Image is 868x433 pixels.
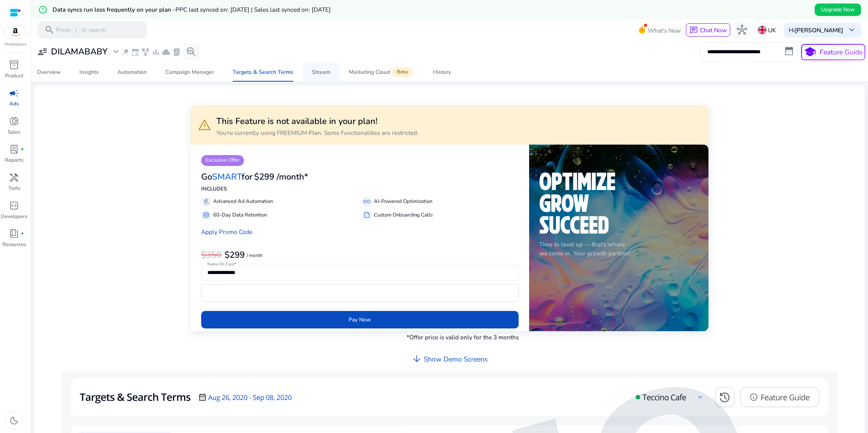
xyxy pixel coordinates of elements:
[5,157,23,164] p: Reports
[392,67,413,77] span: Beta
[2,241,26,249] p: Resources
[795,26,843,34] b: [PERSON_NAME]
[52,44,142,54] div: Andy
[13,157,142,163] div: [PERSON_NAME]
[789,27,843,33] p: Hi
[121,48,130,56] span: wand_stars
[801,44,865,60] button: schoolFeature Guide
[768,23,776,37] p: UK
[201,250,221,260] h3: $350
[254,172,308,182] h3: $299 /month*
[207,261,234,267] mat-label: Name On Card
[216,116,419,126] h3: This Feature is not available in your plan!
[412,354,422,364] span: arrow_downward
[5,72,23,80] p: Product
[815,3,861,16] button: Upgrade Now
[141,48,150,56] span: family_history
[9,201,19,211] span: code_blocks
[201,311,519,328] button: Pay Now
[117,70,147,75] div: Automation
[201,172,253,182] h3: Go for
[4,26,27,38] img: amazon.svg
[39,133,75,140] b: Phone number
[10,76,131,100] div: 8:18 AM
[165,70,214,75] div: Campaign Manager
[128,4,146,23] div: Minimize live chat window
[686,23,730,37] button: chatChat Now
[182,44,200,61] button: search_insights
[175,5,331,14] span: PPC last synced on: [DATE] | Sales last synced on: [DATE]
[9,88,19,98] span: campaign
[10,165,125,188] div: 8:19 AM
[363,212,370,219] span: summarize
[56,26,106,35] p: Press to search
[349,69,414,76] div: Marketing Cloud
[433,70,451,75] div: History
[9,60,19,70] span: inventory_2
[821,5,855,14] span: Upgrade Now
[847,25,857,35] span: keyboard_arrow_down
[22,12,38,19] div: v 4.0.25
[33,112,142,152] div: 8:18 AM
[8,129,20,136] p: Sales
[201,185,519,193] p: INCLUDES
[203,212,210,219] span: database
[407,333,519,342] p: *Offer price is valid only for the 3 months
[734,21,751,38] button: hub
[172,48,181,56] span: lab_profile
[4,226,148,254] textarea: Type your message and hit 'Enter'
[72,26,80,35] span: /
[38,5,47,14] mat-icon: error_outline
[374,198,432,206] p: AI-Powered Optimization
[820,47,863,57] p: Feature Guide
[424,355,487,363] h4: Show Demo Screens
[21,232,24,236] span: fiber_manual_record
[700,26,727,34] span: Chat Now
[79,70,99,75] div: Insights
[16,168,119,185] span: Hello [PERSON_NAME], Thank you for your interest in SellerApp!
[12,20,19,26] img: website_grey.svg
[213,211,267,219] p: 60-Day Data Retention
[39,115,137,149] span: 3928231574
[78,45,84,51] img: tab_keywords_by_traffic_grey.svg
[152,48,160,56] span: bar_chart
[201,228,253,236] a: Apply Promo Code
[198,118,211,132] span: warning
[1,213,27,221] p: Developers
[44,25,54,35] span: search
[51,47,107,57] h3: DILAMABABY
[20,20,111,26] div: [PERSON_NAME]: [DOMAIN_NAME]
[13,104,138,110] div: [PERSON_NAME]
[9,229,19,239] span: book_4
[10,190,131,222] div: 8:20 AM
[9,116,19,126] span: donut_small
[18,210,34,218] span: (Edited)
[737,25,747,35] span: hub
[233,70,293,75] div: Targets & Search Terms
[39,124,137,132] a: [EMAIL_ADDRESS][DOMAIN_NAME]
[212,171,242,183] span: SMART
[9,100,19,108] p: Ads
[374,211,433,219] p: Custom Onboarding Calls
[135,236,142,244] span: Attach a file
[133,216,142,223] span: End chat
[87,46,129,51] div: Keyword (traffico)
[37,70,61,75] div: Overview
[363,198,370,205] span: all_inclusive
[9,416,19,426] span: dark_mode
[201,155,244,166] p: Exclusive Offer
[349,316,371,324] span: Pay Now
[124,216,130,223] span: More actions
[12,12,19,19] img: logo_orange.svg
[9,43,20,54] div: Navigation go back
[804,46,816,58] span: school
[53,6,331,13] h5: Data syncs run less frequently on your plan -
[186,47,196,57] span: search_insights
[9,173,19,183] span: handyman
[689,26,698,35] span: chat
[131,48,140,56] span: event
[758,26,766,34] img: uk.svg
[111,47,121,57] span: expand_more
[213,198,273,206] p: Advanced Ad Automation
[162,48,170,56] span: cloud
